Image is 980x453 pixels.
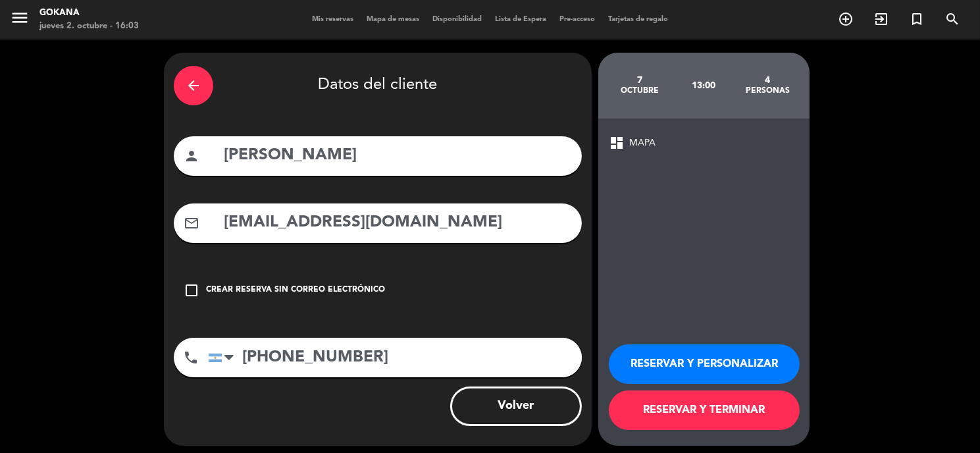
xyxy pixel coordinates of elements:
div: octubre [608,86,672,96]
i: add_circle_outline [838,11,854,27]
button: Volver [450,386,582,426]
div: Argentina: +54 [209,338,239,377]
input: Número de teléfono... [208,338,582,377]
span: Tarjetas de regalo [602,16,675,23]
span: Mapa de mesas [360,16,426,23]
div: personas [736,86,800,96]
i: person [184,148,199,164]
button: menu [10,8,30,32]
div: GOKANA [39,7,139,20]
div: 7 [608,75,672,86]
div: Crear reserva sin correo electrónico [206,284,385,297]
div: Datos del cliente [174,63,582,109]
i: exit_to_app [873,11,889,27]
span: MAPA [629,136,656,151]
span: Pre-acceso [553,16,602,23]
div: 13:00 [672,63,736,109]
button: RESERVAR Y PERSONALIZAR [609,344,800,384]
i: arrow_back [186,78,201,93]
span: Disponibilidad [426,16,488,23]
div: jueves 2. octubre - 16:03 [39,20,139,33]
span: dashboard [609,135,625,151]
span: Mis reservas [305,16,360,23]
i: phone [183,350,199,365]
i: search [944,11,960,27]
i: menu [10,8,30,28]
button: RESERVAR Y TERMINAR [609,390,800,430]
div: 4 [736,75,800,86]
span: Lista de Espera [488,16,553,23]
input: Email del cliente [222,209,572,236]
input: Nombre del cliente [222,142,572,169]
i: mail_outline [184,215,199,231]
i: check_box_outline_blank [184,282,199,298]
i: turned_in_not [909,11,925,27]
